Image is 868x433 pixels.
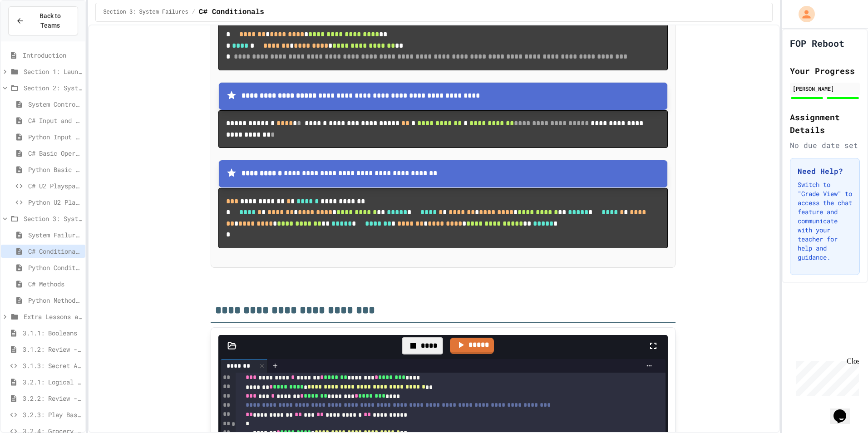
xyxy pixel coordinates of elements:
span: C# Input and Concatenation [28,116,82,125]
span: Python Methods\Functions [28,295,82,305]
span: Python Basic Operators [28,165,82,174]
span: 3.1.3: Secret Access [23,361,82,370]
div: [PERSON_NAME] [793,84,857,93]
div: My Account [789,4,817,25]
span: System Control Story [28,99,82,109]
p: Switch to "Grade View" to access the chat feature and communicate with your teacher for help and ... [798,180,852,262]
span: C# Basic Operators [28,148,82,158]
span: System Failures Story [28,230,82,240]
span: Python U2 Playspace [28,197,82,207]
span: 3.2.3: Play Basketball [23,410,82,419]
button: Back to Teams [8,6,78,35]
iframe: chat widget [793,357,859,396]
span: Section 1: Launch Sequence [24,67,82,76]
span: Extra Lessons and Practice Python [24,312,82,321]
span: C# Conditionals [28,246,82,256]
span: Section 3: System Failures [24,214,82,223]
span: 3.2.1: Logical Operators [23,377,82,387]
span: Python Conditionals [28,263,82,272]
h3: Need Help? [798,166,852,177]
span: C# Methods [28,279,82,289]
span: / [192,9,195,16]
h2: Assignment Details [790,111,860,136]
span: C# Conditionals [199,7,264,18]
span: 3.1.2: Review - Booleans [23,344,82,354]
span: C# U2 Playspace [28,181,82,191]
span: 3.1.1: Booleans [23,328,82,338]
div: No due date set [790,140,860,151]
h1: FOP Reboot [790,37,844,49]
div: Chat with us now!Close [4,4,63,58]
span: Introduction [23,50,82,60]
iframe: chat widget [830,397,859,424]
h2: Your Progress [790,64,860,77]
span: Back to Teams [30,11,70,30]
span: Section 3: System Failures [103,9,188,16]
span: 3.2.2: Review - Logical Operators [23,394,82,403]
span: Python Input and Concatenation [28,132,82,142]
span: Section 2: System Control [24,83,82,93]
